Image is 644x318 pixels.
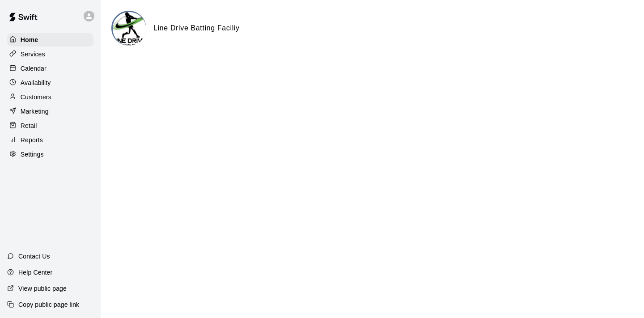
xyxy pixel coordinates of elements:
p: Contact Us [18,252,50,261]
a: Reports [7,133,93,147]
p: Marketing [21,107,49,116]
p: Calendar [21,64,47,73]
a: Home [7,33,93,47]
p: Availability [21,78,51,87]
img: Line Drive Batting Faciliy logo [113,12,146,46]
a: Customers [7,90,93,104]
p: Customers [21,93,51,102]
p: Settings [21,150,44,159]
p: View public page [18,284,67,293]
p: Copy public page link [18,300,79,309]
a: Settings [7,148,93,161]
a: Marketing [7,105,93,118]
a: Retail [7,119,93,132]
a: Availability [7,76,93,89]
p: Services [21,50,45,59]
a: Services [7,47,93,61]
p: Home [21,35,38,44]
p: Reports [21,136,43,144]
h6: Line Drive Batting Faciliy [153,22,240,34]
p: Retail [21,121,37,130]
p: Help Center [18,268,52,277]
a: Calendar [7,62,93,75]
